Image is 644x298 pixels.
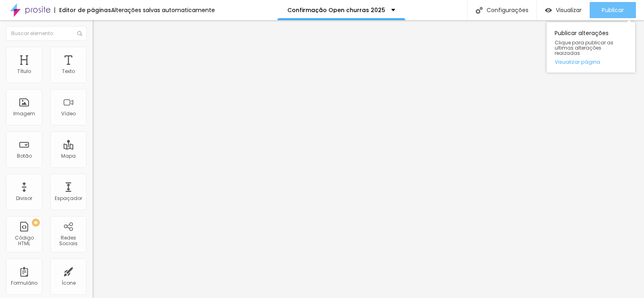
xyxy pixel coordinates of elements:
div: Texto [62,69,75,74]
div: Alterações salvas automaticamente [111,7,215,13]
div: Publicar alterações [547,22,635,73]
span: Publicar [602,7,624,13]
button: Visualizar [537,2,590,18]
div: Editor de páginas [54,7,111,13]
div: Botão [17,153,32,159]
div: Redes Sociais [52,235,84,247]
a: Visualizar página [555,59,627,65]
div: Vídeo [61,111,76,117]
div: Imagem [13,111,35,117]
div: Ícone [62,280,76,286]
img: Icone [77,31,82,36]
img: view-1.svg [545,7,552,14]
div: Formulário [11,280,37,286]
button: Publicar [590,2,636,18]
div: Espaçador [55,196,82,201]
p: Confirmação Open churras 2025 [287,7,385,13]
div: Divisor [16,196,32,201]
img: Icone [476,7,483,14]
span: Visualizar [556,7,582,13]
span: Clique para publicar as ultimas alterações reaizadas [555,40,627,56]
div: Mapa [61,153,76,159]
div: Código HTML [8,235,40,247]
div: Título [17,69,31,74]
input: Buscar elemento [6,26,87,41]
